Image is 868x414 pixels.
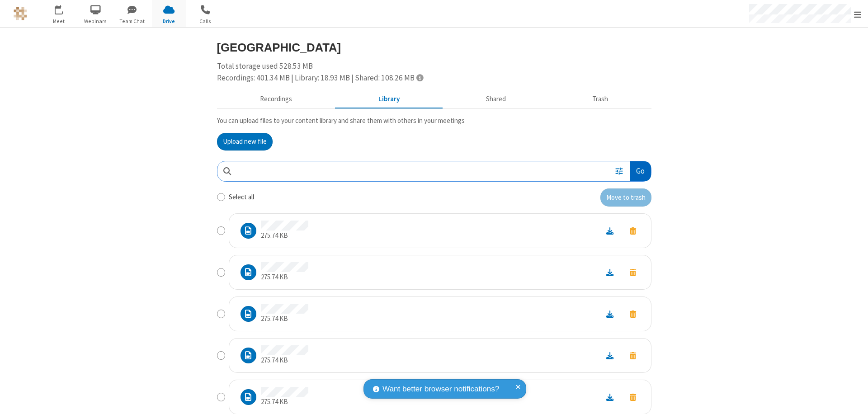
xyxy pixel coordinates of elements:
[217,41,651,54] h3: [GEOGRAPHIC_DATA]
[416,74,423,81] span: Totals displayed include files that have been moved to the trash.
[549,91,651,108] button: Trash
[14,7,27,20] img: QA Selenium DO NOT DELETE OR CHANGE
[261,355,308,366] p: 275.74 KB
[217,61,651,84] div: Total storage used 528.53 MB
[261,231,308,241] p: 275.74 KB
[622,266,644,278] button: Move to trash
[622,225,644,237] button: Move to trash
[600,188,651,207] button: Move to trash
[335,91,443,108] button: Content library
[598,226,622,236] a: Download file
[189,17,222,25] span: Calls
[261,272,308,282] p: 275.74 KB
[598,392,622,402] a: Download file
[598,309,622,319] a: Download file
[630,161,651,182] button: Go
[217,91,335,108] button: Recorded meetings
[261,314,308,324] p: 275.74 KB
[229,192,254,202] label: Select all
[61,5,67,12] div: 1
[598,267,622,278] a: Download file
[443,91,549,108] button: Shared during meetings
[622,308,644,320] button: Move to trash
[217,133,273,151] button: Upload new file
[152,17,186,25] span: Drive
[217,72,651,84] div: Recordings: 401.34 MB | Library: 18.93 MB | Shared: 108.26 MB
[382,383,499,395] span: Want better browser notifications?
[622,349,644,362] button: Move to trash
[42,17,76,25] span: Meet
[261,397,308,407] p: 275.74 KB
[622,391,644,403] button: Move to trash
[79,17,113,25] span: Webinars
[217,116,651,126] p: You can upload files to your content library and share them with others in your meetings
[115,17,149,25] span: Team Chat
[598,350,622,361] a: Download file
